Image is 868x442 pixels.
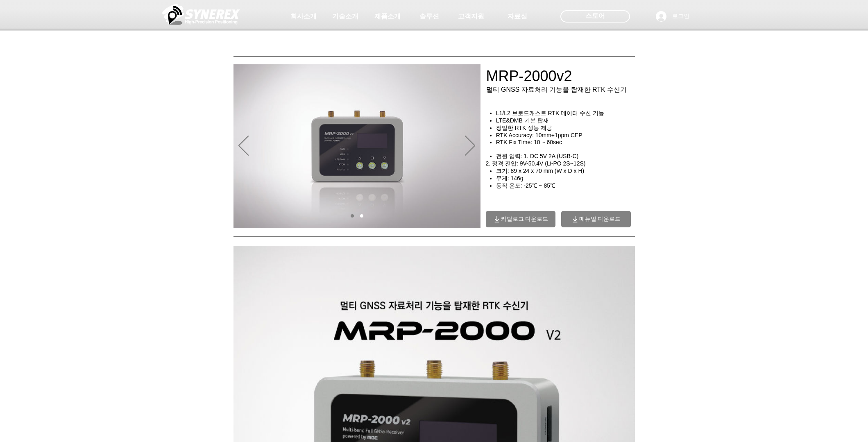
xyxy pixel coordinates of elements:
a: 카탈로그 다운로드 [486,211,555,227]
nav: 슬라이드 [347,214,366,218]
a: 기술소개 [325,8,366,25]
span: 무게: 146g [496,175,524,181]
button: 다음 [465,136,475,157]
a: 자료실 [497,8,538,25]
span: 제품소개 [374,12,401,21]
a: 01 [351,214,354,218]
img: MRP2000v2_정면.jpg [233,64,480,228]
a: 02 [360,214,363,218]
span: 크기: 89 x 24 x 70 mm (W x D x H) [496,168,584,174]
div: 스토어 [560,10,630,23]
span: 자료실 [508,12,527,21]
span: 솔루션 [419,12,439,21]
span: 기술소개 [332,12,358,21]
span: 회사소개 [290,12,317,21]
a: 회사소개 [283,8,324,25]
span: RTK Fix Time: 10 ~ 60sec [496,139,562,145]
a: 솔루션 [409,8,450,25]
span: 전원 입력: 1. DC 5V 2A (USB-C) [496,153,578,159]
span: 매뉴얼 다운로드 [579,215,621,223]
span: 고객지원 [458,12,484,21]
a: 고객지원 [451,8,492,25]
button: 이전 [238,136,249,157]
a: 매뉴얼 다운로드 [561,211,631,227]
div: 슬라이드쇼 [233,64,480,228]
button: 로그인 [650,9,695,24]
span: 로그인 [669,12,692,20]
span: 2. 정격 전압: 9V-50.4V (Li-PO 2S~12S) [486,160,586,167]
a: 제품소개 [367,8,408,25]
span: 정밀한 RTK 성능 제공 [496,125,552,131]
span: 스토어 [585,11,605,20]
span: 동작 온도: -25℃ ~ 85℃ [496,182,555,189]
span: RTK Accuracy: 10mm+1ppm CEP [496,132,582,138]
img: 씨너렉스_White_simbol_대지 1.png [162,2,240,27]
span: 카탈로그 다운로드 [501,215,548,223]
